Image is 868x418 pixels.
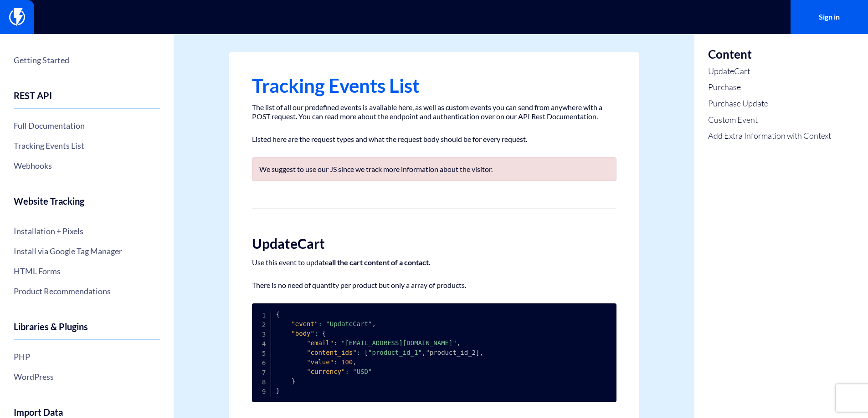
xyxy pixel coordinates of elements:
[252,236,616,251] h2: UpdateCart
[307,349,357,356] span: "content_ids"
[334,358,337,366] span: :
[14,322,160,340] h4: Libraries & Plugins
[457,339,460,347] span: ,
[291,378,295,385] span: }
[14,349,160,364] a: PHP
[291,320,318,327] span: "event"
[372,320,375,327] span: ,
[14,91,160,109] h4: REST API
[368,349,422,356] span: "product_id_1"
[314,330,318,337] span: :
[14,118,160,133] a: Full Documentation
[341,339,457,347] span: "[EMAIL_ADDRESS][DOMAIN_NAME]"
[252,75,616,96] h1: Tracking Events List
[365,349,368,356] span: [
[14,223,160,239] a: Installation + Pixels
[252,281,616,290] p: There is no need of quantity per product but only a array of products.
[353,358,356,366] span: ,
[252,258,616,267] p: Use this event to update
[708,130,831,142] a: Add Extra Information with Context
[708,65,831,77] a: UpdateCart
[276,311,280,318] span: {
[276,311,483,394] code: "product_id_2
[307,358,334,366] span: "value"
[14,243,160,259] a: Install via Google Tag Manager
[14,138,160,153] a: Tracking Events List
[14,369,160,384] a: WordPress
[14,158,160,173] a: Webhooks
[252,103,616,121] p: The list of all our predefined events is available here, as well as custom events you can send fr...
[353,368,372,375] span: "USD"
[708,81,831,93] a: Purchase
[14,263,160,279] a: HTML Forms
[276,387,280,394] span: }
[708,98,831,110] a: Purchase Update
[341,358,353,366] span: 100
[307,368,345,375] span: "currency"
[422,349,426,356] span: ,
[708,48,831,61] h3: Content
[334,339,337,347] span: :
[307,339,334,347] span: "email"
[322,330,326,337] span: {
[318,320,322,327] span: :
[708,114,831,126] a: Custom Event
[326,320,372,327] span: "UpdateCart"
[252,135,616,144] p: Listed here are the request types and what the request body should be for every request.
[229,7,639,28] input: Search...
[357,349,360,356] span: :
[476,349,479,356] span: ]
[329,258,431,267] strong: all the cart content of a contact.
[259,165,609,174] p: We suggest to use our JS since we track more information about the visitor.
[479,349,483,356] span: ,
[14,52,160,68] a: Getting Started
[14,283,160,299] a: Product Recommendations
[14,196,160,214] h4: Website Tracking
[291,330,314,337] span: "body"
[345,368,349,375] span: :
